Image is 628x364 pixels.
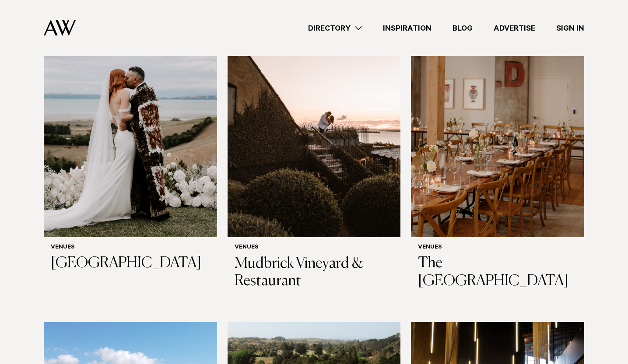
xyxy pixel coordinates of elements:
h6: Venues [51,244,210,252]
a: Auckland Weddings Venues | Kauri Bay Venues [GEOGRAPHIC_DATA] [44,5,217,280]
h3: Mudbrick Vineyard & Restaurant [235,255,394,291]
h6: Venues [235,244,394,252]
img: Auckland Weddings Venues | The Hotel Britomart [411,5,584,237]
a: Sign In [546,22,595,34]
a: Advertise [483,22,546,34]
img: Auckland Weddings Venues | Kauri Bay [44,5,217,237]
a: Directory [298,22,372,34]
a: Inspiration [372,22,442,34]
img: Auckland Weddings Venues | Mudbrick Vineyard & Restaurant [228,5,401,237]
a: Auckland Weddings Venues | The Hotel Britomart Venues The [GEOGRAPHIC_DATA] [411,5,584,297]
h3: [GEOGRAPHIC_DATA] [51,255,210,273]
h3: The [GEOGRAPHIC_DATA] [418,255,577,290]
h6: Venues [418,244,577,252]
img: Auckland Weddings Logo [44,20,76,36]
a: Blog [442,22,483,34]
a: Auckland Weddings Venues | Mudbrick Vineyard & Restaurant Venues Mudbrick Vineyard & Restaurant [228,5,401,297]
